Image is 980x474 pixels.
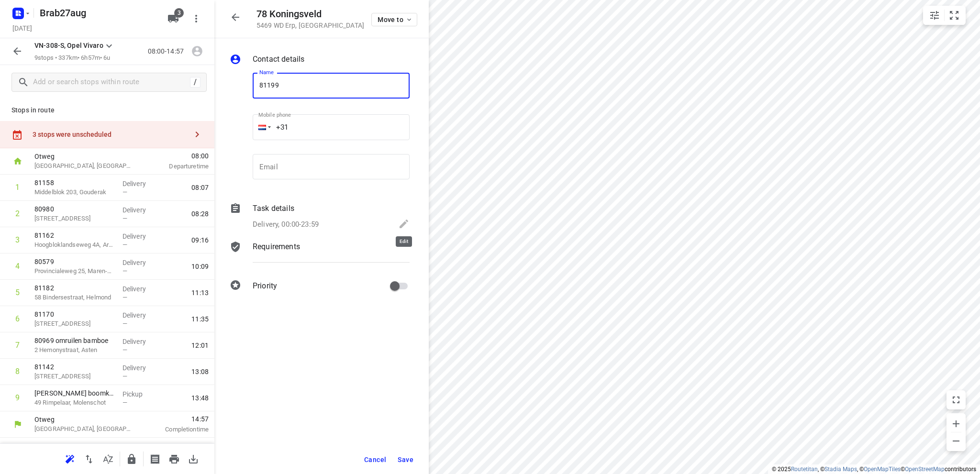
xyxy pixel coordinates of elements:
[256,22,364,29] p: 5469 WD Erp , [GEOGRAPHIC_DATA]
[34,257,115,266] p: 80579
[122,294,127,301] span: —
[145,151,209,161] span: 08:00
[438,248,443,255] span: —
[145,425,209,434] p: Completion time
[27,108,31,117] div: 1
[122,205,158,215] p: Delivery
[46,237,431,247] p: Fruithof
[46,77,517,86] p: Otweg
[364,456,386,463] span: Cancel
[46,113,431,122] p: Blockmekerstraat 25, Made
[27,215,31,224] div: 5
[60,454,79,463] span: Reoptimize route
[165,454,184,463] span: Print route
[946,242,963,252] span: 11:51
[34,424,134,434] p: [GEOGRAPHIC_DATA], [GEOGRAPHIC_DATA]
[15,314,20,323] div: 6
[15,262,20,271] div: 4
[46,300,517,310] p: [GEOGRAPHIC_DATA], [GEOGRAPHIC_DATA]
[46,264,431,274] p: 81195
[946,188,963,198] span: 10:01
[46,247,431,256] p: 38A Dijkwelseweg, Kapelle
[530,290,963,300] span: 14:40
[46,184,431,193] p: 81141 en 81154
[33,131,188,138] div: 3 stops were unscheduled
[438,194,443,201] span: —
[34,204,115,214] p: 80980
[122,284,158,294] p: Delivery
[46,140,431,149] p: Slijperijhof 45, Oosterhout
[34,152,134,161] p: Otweg
[438,275,443,282] span: —
[33,75,190,90] input: Add or search stops within route
[230,241,410,270] div: Requirements
[122,267,127,275] span: —
[34,309,115,319] p: 81170
[46,220,431,230] p: 4A Waaijenbergstraat, Zundert
[46,210,431,220] p: Green-one 2 x laag?
[438,185,622,194] p: Delivery
[946,135,963,144] span: 09:11
[27,135,31,144] div: 2
[946,108,963,118] span: 08:51
[438,211,622,221] p: Pickup
[34,41,103,51] p: VN-308-S, Opel Vivaro
[122,346,127,353] span: —
[256,9,364,20] h5: 78 Koningsveld
[253,203,294,214] p: Task details
[164,9,183,28] button: 3
[27,242,31,251] div: 6
[925,6,944,25] button: Map settings
[15,288,20,297] div: 5
[184,454,203,463] span: Download route
[122,389,158,399] p: Pickup
[923,6,966,25] div: small contained button group
[34,187,115,197] p: Middelblok 203, Gouderak
[46,291,517,300] p: Otweg
[34,293,115,302] p: 58 Bindersestraat, Helmond
[398,456,413,463] span: Save
[253,114,271,140] div: Netherlands: + 31
[191,341,209,350] span: 12:01
[145,414,209,424] span: 14:57
[438,141,443,148] span: —
[46,193,431,203] p: Jan van der Heijdenstraat 1, Breda
[27,269,31,278] div: 7
[34,362,115,372] p: 81142
[230,203,410,231] div: Task detailsDelivery, 00:00-23:59
[824,466,857,473] a: Stadia Maps
[11,105,203,115] p: Stops in route
[34,415,134,424] p: Otweg
[11,19,969,31] p: Shift: 08:00 - 14:40
[46,103,431,113] p: 81106
[191,314,209,324] span: 11:35
[394,451,417,468] button: Save
[15,235,20,244] div: 3
[122,363,158,373] p: Delivery
[34,388,115,398] p: Smits boomkwekerij 2 x Magnolia XXL
[438,131,622,141] p: Delivery
[36,5,160,21] h5: Brab27aug
[34,214,115,223] p: 51b Bovenkerkseweg, Stolwijk
[945,6,964,25] button: Fit zoom
[122,320,127,327] span: —
[122,215,127,222] span: —
[99,454,118,463] span: Sort by time window
[15,183,20,192] div: 1
[122,310,158,320] p: Delivery
[864,466,901,473] a: OpenMapTiles
[258,112,291,118] label: Mobile phone
[9,22,36,33] h5: Project date
[122,188,127,196] span: —
[34,319,115,329] p: [STREET_ADDRESS]
[438,167,443,175] span: —
[253,54,304,65] p: Contact details
[946,162,963,171] span: 09:35
[34,240,115,250] p: Hoogbloklandseweg 4A, Arkel
[191,367,209,376] span: 13:08
[378,16,413,23] span: Move to
[530,76,963,86] span: 08:00
[122,241,127,248] span: —
[15,367,20,376] div: 8
[122,258,158,267] p: Delivery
